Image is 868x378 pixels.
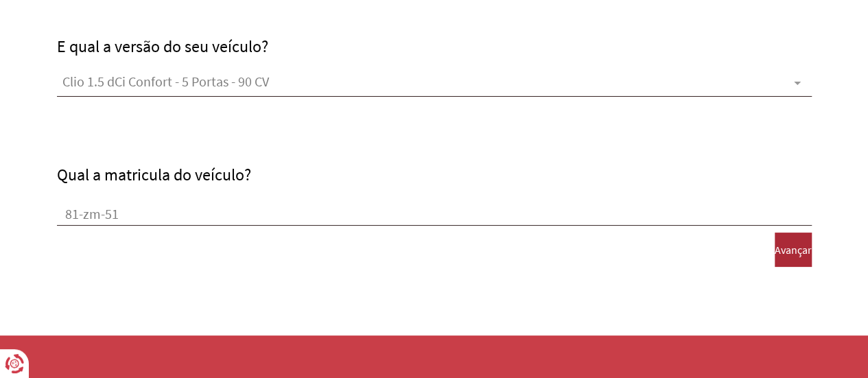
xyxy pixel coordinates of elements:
[57,164,251,185] label: Qual a matricula do veículo?
[775,233,812,267] button: Avançar
[57,36,268,57] span: E qual a versão do seu veículo?
[57,205,812,226] input: __-__-__
[775,244,812,256] span: Avançar
[62,75,784,92] span: Clio 1.5 dCi Confort - 5 Portas - 90 CV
